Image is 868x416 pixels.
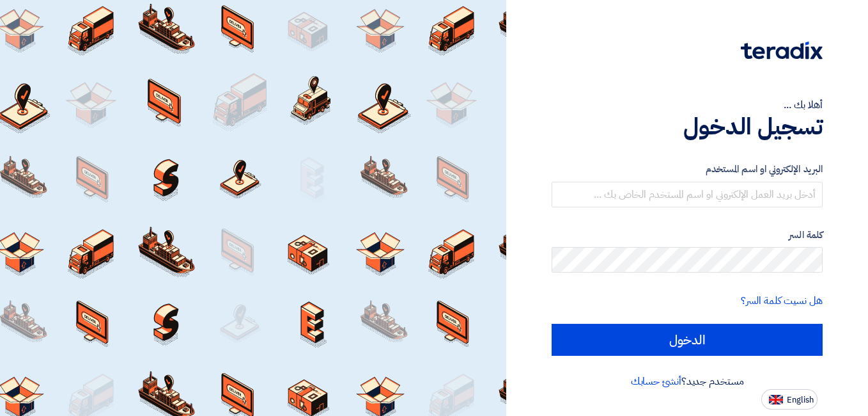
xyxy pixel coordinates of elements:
input: الدخول [552,324,823,356]
button: English [761,389,818,410]
span: English [787,396,814,404]
img: Teradix logo [741,42,823,60]
h1: تسجيل الدخول [552,113,823,141]
label: البريد الإلكتروني او اسم المستخدم [552,162,823,177]
div: مستخدم جديد؟ [552,374,823,389]
label: كلمة السر [552,228,823,243]
img: en-US.png [769,395,783,404]
a: هل نسيت كلمة السر؟ [741,293,823,308]
div: أهلا بك ... [552,97,823,113]
input: أدخل بريد العمل الإلكتروني او اسم المستخدم الخاص بك ... [552,182,823,207]
a: أنشئ حسابك [631,374,681,389]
